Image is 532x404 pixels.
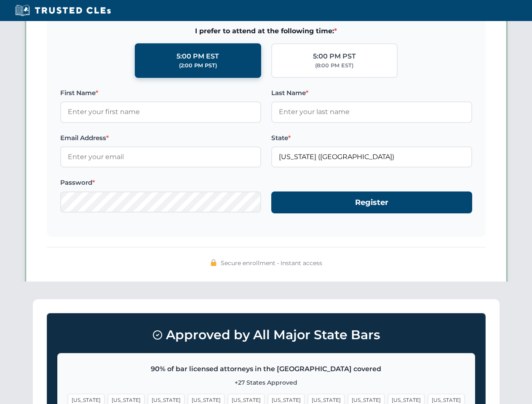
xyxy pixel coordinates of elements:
[68,364,465,375] p: 90% of bar licensed attorneys in the [GEOGRAPHIC_DATA] covered
[13,4,113,17] img: Trusted CLEs
[271,101,472,122] input: Enter your last name
[179,61,217,70] div: (2:00 PM PST)
[271,146,472,167] input: California (CA)
[313,51,356,62] div: 5:00 PM PST
[221,258,322,268] span: Secure enrollment • Instant access
[271,191,472,214] button: Register
[60,146,261,167] input: Enter your email
[68,378,465,387] p: +27 States Approved
[60,133,261,143] label: Email Address
[60,88,261,98] label: First Name
[271,133,472,143] label: State
[57,324,475,346] h3: Approved by All Major State Bars
[176,51,219,62] div: 5:00 PM EST
[60,26,472,37] span: I prefer to attend at the following time:
[60,101,261,122] input: Enter your first name
[315,61,353,70] div: (8:00 PM EST)
[271,88,472,98] label: Last Name
[60,178,261,188] label: Password
[210,259,217,266] img: 🔒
